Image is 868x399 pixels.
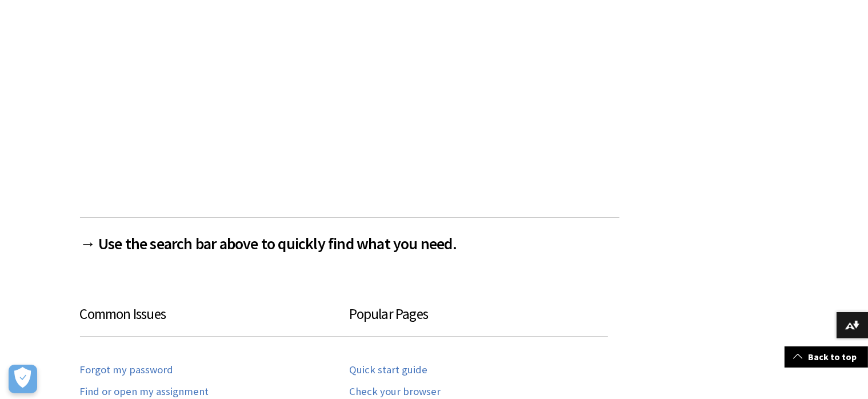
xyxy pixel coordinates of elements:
a: Quick start guide [350,364,428,377]
a: Find or open my assignment [80,385,209,398]
a: Forgot my password [80,364,174,377]
a: Back to top [785,346,868,368]
h3: Popular Pages [350,304,608,337]
button: Open Preferences [9,365,37,393]
a: Check your browser [350,385,441,398]
h3: Common Issues [80,304,350,337]
h2: → Use the search bar above to quickly find what you need. [80,217,619,256]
